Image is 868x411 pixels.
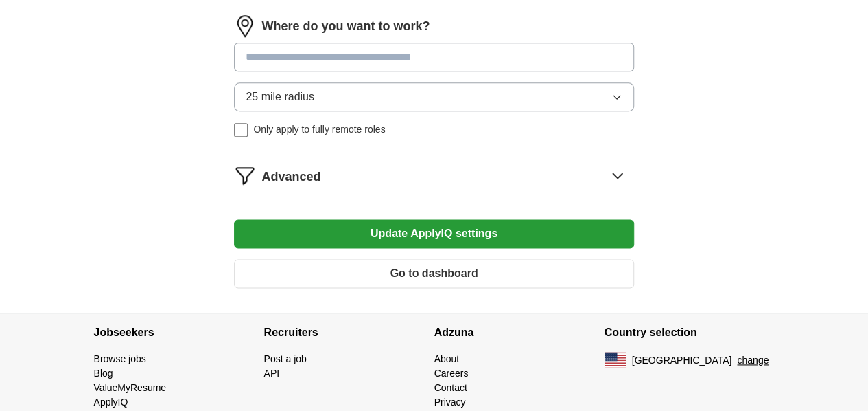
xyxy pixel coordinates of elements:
[234,82,633,111] button: 25 mile radius
[605,313,775,352] h4: Country selection
[246,89,314,105] span: 25 mile radius
[632,353,732,368] span: [GEOGRAPHIC_DATA]
[94,397,128,408] a: ApplyIQ
[605,352,626,368] img: US flag
[261,17,430,36] label: Where do you want to work?
[94,382,167,393] a: ValueMyResume
[234,15,256,37] img: location.png
[434,353,460,364] a: About
[434,368,469,379] a: Careers
[434,397,466,408] a: Privacy
[234,219,633,248] button: Update ApplyIQ settings
[434,382,467,393] a: Contact
[264,353,307,364] a: Post a job
[253,122,385,137] span: Only apply to fully remote roles
[94,368,113,379] a: Blog
[234,259,633,288] button: Go to dashboard
[94,353,146,364] a: Browse jobs
[234,123,248,137] input: Only apply to fully remote roles
[234,164,256,186] img: filter
[264,368,280,379] a: API
[261,168,320,186] span: Advanced
[737,353,769,368] button: change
